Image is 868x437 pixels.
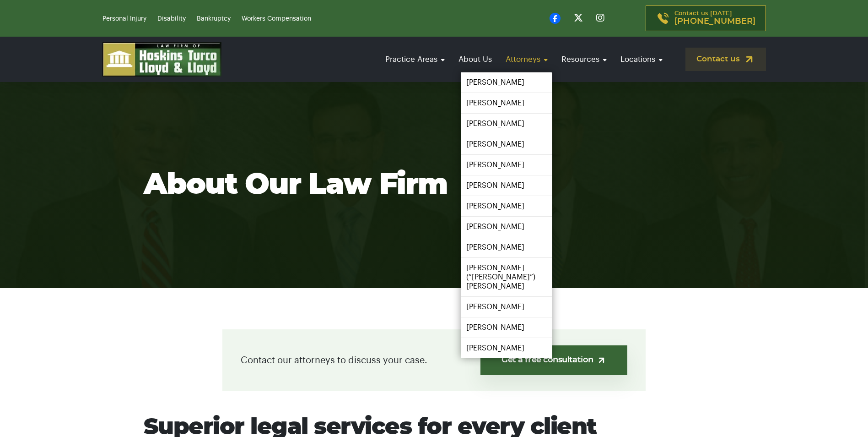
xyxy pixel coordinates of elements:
[222,329,646,391] div: Contact our attorneys to discuss your case.
[461,338,552,358] a: [PERSON_NAME]
[461,196,552,216] a: [PERSON_NAME]
[674,11,755,26] p: Contact us [DATE]
[454,46,496,72] a: About Us
[461,134,552,154] a: [PERSON_NAME]
[685,48,766,71] a: Contact us
[461,317,552,338] a: [PERSON_NAME]
[461,155,552,175] a: [PERSON_NAME]
[461,114,552,134] a: [PERSON_NAME]
[480,345,627,375] a: Get a free consultation
[242,16,311,22] a: Workers Compensation
[461,297,552,317] a: [PERSON_NAME]
[461,258,552,296] a: [PERSON_NAME] (“[PERSON_NAME]”) [PERSON_NAME]
[461,175,552,196] a: [PERSON_NAME]
[557,46,611,72] a: Resources
[102,42,221,76] img: logo
[616,46,667,72] a: Locations
[144,169,725,201] h1: About our law firm
[646,5,766,31] a: Contact us [DATE][PHONE_NUMBER]
[197,16,231,22] a: Bankruptcy
[461,217,552,237] a: [PERSON_NAME]
[597,355,606,365] img: arrow-up-right-light.svg
[674,17,755,26] span: [PHONE_NUMBER]
[461,237,552,257] a: [PERSON_NAME]
[501,46,552,72] a: Attorneys
[157,16,186,22] a: Disability
[381,46,449,72] a: Practice Areas
[461,72,552,93] a: [PERSON_NAME]
[461,93,552,113] a: [PERSON_NAME]
[102,16,146,22] a: Personal Injury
